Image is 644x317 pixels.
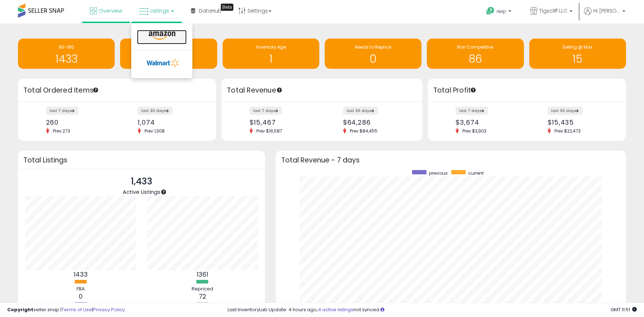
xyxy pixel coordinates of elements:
div: 1,074 [138,119,204,126]
a: Needs to Reprice 0 [325,39,421,69]
div: 260 [46,119,112,126]
label: last 7 days [250,107,282,115]
div: FBA [59,286,102,293]
h1: 135 [124,53,213,65]
h3: Total Profit [433,85,621,95]
label: last 30 days [138,107,173,115]
span: previous [429,170,448,176]
span: 90-180 [59,44,74,50]
h1: 1 [226,53,316,65]
span: Prev: $3,903 [459,128,490,134]
h1: 0 [328,53,418,65]
span: Overview [99,7,122,14]
a: Non Competitive 86 [427,39,524,69]
span: Active Listings [123,188,160,196]
h1: 15 [533,53,622,65]
span: Help [497,8,506,14]
p: 1,433 [123,175,160,188]
a: Help [480,1,519,23]
h3: Total Ordered Items [23,85,211,95]
a: 90-180 1433 [18,39,115,69]
span: Prev: $22,473 [551,128,584,134]
span: Prev: 273 [49,128,74,134]
i: Click here to read more about un-synced listings. [380,307,384,312]
span: DataHub [199,7,221,14]
h3: Total Revenue - 7 days [281,157,621,163]
div: $15,467 [250,119,316,126]
span: Prev: $84,455 [346,128,381,134]
div: Tooltip anchor [276,87,283,93]
span: Non Competitive [457,44,493,50]
label: last 30 days [548,107,583,115]
div: $64,286 [343,119,410,126]
b: 72 [199,292,206,301]
a: BB Price Below Min 135 [120,39,217,69]
span: Hi [PERSON_NAME] [593,7,620,14]
h1: 1433 [22,53,111,65]
h1: 86 [430,53,520,65]
span: current [468,170,484,176]
a: Hi [PERSON_NAME] [584,7,625,23]
span: 2025-10-14 11:51 GMT [611,306,637,313]
h3: Total Listings [23,157,260,163]
div: Tooltip anchor [470,87,476,93]
span: Listings [150,7,169,14]
a: 4 active listings [318,306,353,313]
b: 1361 [197,270,208,279]
div: Last InventoryLab Update: 4 hours ago, not synced. [228,307,637,313]
b: 1433 [74,270,88,279]
div: Tooltip anchor [92,87,99,93]
span: Inventory Age [256,44,286,50]
label: last 30 days [343,107,378,115]
i: Get Help [486,6,495,15]
div: $3,674 [456,119,521,126]
div: Repriced [181,286,224,293]
a: Selling @ Max 15 [529,39,626,69]
span: Needs to Reprice [355,44,391,50]
label: last 7 days [46,107,78,115]
label: last 7 days [456,107,488,115]
div: Tooltip anchor [160,189,167,195]
span: Prev: 1,308 [141,128,168,134]
b: 0 [79,292,83,301]
span: Prev: $16,587 [253,128,286,134]
div: seller snap | | [7,307,125,313]
a: Inventory Age 1 [223,39,319,69]
a: Terms of Use [61,306,92,313]
span: Tigscliff LLC [539,7,567,14]
div: $15,435 [548,119,613,126]
a: Privacy Policy [93,306,125,313]
span: Selling @ Max [562,44,593,50]
div: Tooltip anchor [221,4,233,11]
strong: Copyright [7,306,33,313]
h3: Total Revenue [227,85,417,95]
